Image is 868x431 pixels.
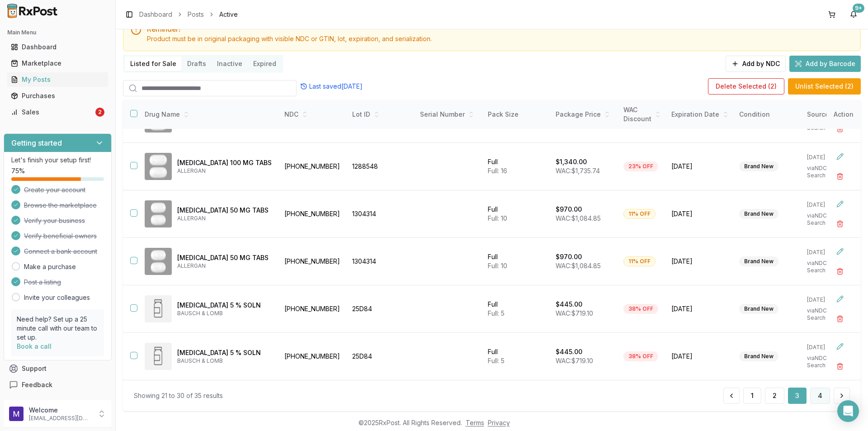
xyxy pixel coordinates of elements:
p: ALLERGAN [177,167,272,175]
td: Full [482,143,550,190]
div: Dashboard [11,43,104,52]
div: My Posts [11,75,104,84]
div: Brand New [739,351,778,361]
div: Brand New [739,256,778,266]
h3: Getting started [11,137,62,148]
span: Verify beneficial owners [24,232,97,241]
button: 4 [810,388,830,404]
div: Package Price [556,110,613,119]
img: Ubrelvy 100 MG TABS [145,153,172,180]
div: NDC [284,110,341,119]
div: Product must be in original packaging with visible NDC or GTIN, lot, expiration, and serialization. [147,34,853,43]
p: ALLERGAN [177,215,272,222]
p: [DATE] [807,201,841,208]
button: Sales2 [4,105,112,119]
div: 11% OFF [623,209,656,219]
span: [DATE] [671,304,728,313]
button: Add by Barcode [789,56,861,72]
span: Full: 5 [488,357,505,365]
button: Delete [832,168,848,185]
span: WAC: $1,084.85 [556,214,601,222]
span: Connect a bank account [24,247,97,256]
h5: Reminder! [147,25,853,33]
img: Ubrelvy 50 MG TABS [145,248,172,275]
td: [PHONE_NUMBER] [279,238,347,285]
img: Xiidra 5 % SOLN [145,343,172,370]
a: My Posts [7,71,108,88]
button: 3 [788,388,807,404]
button: Delete [832,216,848,232]
button: 1 [743,388,761,404]
td: 25D84 [347,285,415,333]
td: 1304314 [347,190,415,238]
div: Marketplace [11,59,104,68]
td: 25D84 [347,333,415,380]
p: [DATE] [807,296,841,303]
td: [PHONE_NUMBER] [279,143,347,190]
p: via NDC Search [807,355,841,369]
img: Xiidra 5 % SOLN [145,295,172,322]
button: Drafts [182,57,212,71]
span: Post a listing [24,278,61,287]
button: 2 [765,388,784,404]
span: Full: 10 [488,214,507,222]
button: Listed for Sale [125,57,182,71]
button: Unlist Selected (2) [788,78,861,95]
p: $970.00 [556,205,582,214]
p: BAUSCH & LOMB [177,357,272,365]
a: Sales2 [7,104,108,120]
div: Expiration Date [671,110,728,119]
p: [DATE] [807,249,841,256]
img: RxPost Logo [4,4,61,18]
div: Showing 21 to 30 of 35 results [134,391,223,400]
span: WAC: $1,084.85 [556,262,601,270]
div: Brand New [739,161,778,171]
p: $445.00 [556,347,582,356]
p: [EMAIL_ADDRESS][DOMAIN_NAME] [29,415,92,422]
nav: breadcrumb [139,10,238,19]
span: 75 % [11,166,25,175]
td: Full [482,285,550,333]
a: Terms [466,419,484,426]
p: Let's finish your setup first! [11,156,104,165]
div: 9+ [853,4,864,13]
span: [DATE] [671,209,728,218]
div: Serial Number [420,110,477,119]
a: Purchases [7,88,108,104]
div: Brand New [739,209,778,219]
div: Brand New [739,304,778,314]
p: [DATE] [807,154,841,161]
span: WAC: $719.10 [556,309,593,317]
td: Full [482,190,550,238]
td: 1288548 [347,143,415,190]
a: Invite your colleagues [24,293,90,302]
p: Welcome [29,406,92,415]
button: Delete [832,263,848,279]
span: Create your account [24,185,85,194]
span: Feedback [22,380,52,389]
button: Edit [832,291,848,307]
button: Edit [832,196,848,212]
a: Posts [188,10,204,19]
button: Expired [248,57,282,71]
h2: Main Menu [7,29,108,36]
div: Purchases [11,91,104,100]
div: 38% OFF [623,351,658,361]
span: WAC: $1,735.74 [556,167,600,175]
button: Purchases [4,89,112,103]
span: [DATE] [671,162,728,171]
p: BAUSCH & LOMB [177,310,272,317]
button: Dashboard [4,40,112,54]
button: Marketplace [4,56,112,71]
div: Last saved [DATE] [300,82,363,91]
p: [MEDICAL_DATA] 5 % SOLN [177,348,272,357]
div: Drug Name [145,110,272,119]
button: Delete Selected (2) [708,78,784,95]
div: WAC Discount [623,105,660,123]
img: User avatar [9,407,24,421]
span: Full: 16 [488,167,507,175]
span: Verify your business [24,216,85,225]
p: [MEDICAL_DATA] 50 MG TABS [177,253,272,262]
